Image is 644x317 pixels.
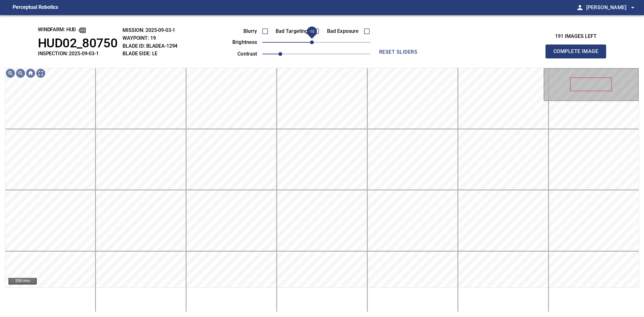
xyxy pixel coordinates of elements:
[15,68,26,78] img: Zoom out
[5,68,15,78] img: Zoom in
[373,46,424,58] button: reset sliders
[629,4,636,11] span: arrow_drop_down
[38,51,117,57] h2: INSPECTION: 2025-09-03-1
[38,27,117,34] h2: windfarm: Hud
[122,43,177,49] h2: BLADE ID: bladeA-1294
[222,51,257,57] label: contrast
[309,29,314,34] span: -10
[324,29,359,34] label: Bad Exposure
[222,29,257,34] label: Blurry
[586,3,636,12] span: [PERSON_NAME]
[546,33,606,39] h3: 191 images left
[36,68,46,78] img: Toggle full page
[26,68,36,78] img: Go home
[78,27,86,34] button: copy message details
[273,29,308,34] label: Bad Targeting
[122,51,177,57] h2: BLADE SIDE: LE
[546,45,606,58] button: Complete Image
[13,3,58,13] figcaption: Perceptual Robotics
[576,4,584,11] span: person
[376,48,421,57] span: reset sliders
[122,27,177,33] h2: MISSION: 2025-09-03-1
[222,40,257,45] label: brightness
[552,47,599,56] span: Complete Image
[38,36,117,51] h1: HUD02_80750
[584,1,636,14] button: [PERSON_NAME]
[122,35,177,41] h2: WAYPOINT: 19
